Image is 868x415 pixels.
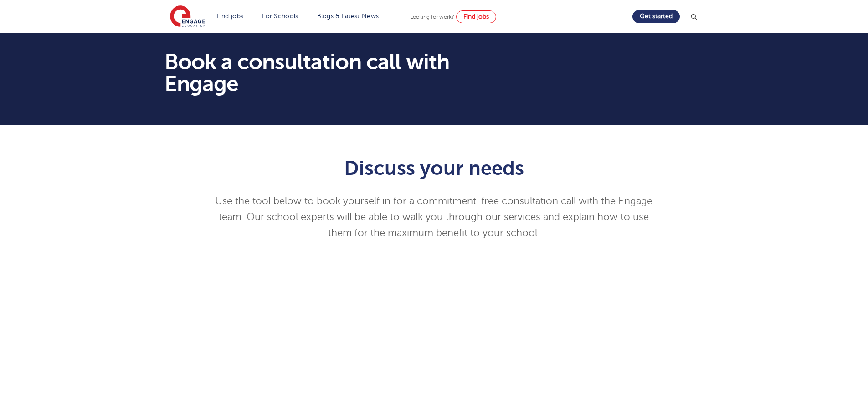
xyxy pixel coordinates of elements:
[456,10,496,23] a: Find jobs
[164,51,519,95] h1: Book a consultation call with Engage
[211,157,657,179] h1: Discuss your needs
[262,13,298,20] a: For Schools
[410,14,454,20] span: Looking for work?
[170,5,205,28] img: Engage Education
[211,193,657,241] p: Use the tool below to book yourself in for a commitment-free consultation call with the Engage te...
[463,13,489,20] span: Find jobs
[317,13,379,20] a: Blogs & Latest News
[632,10,680,23] a: Get started
[217,13,244,20] a: Find jobs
